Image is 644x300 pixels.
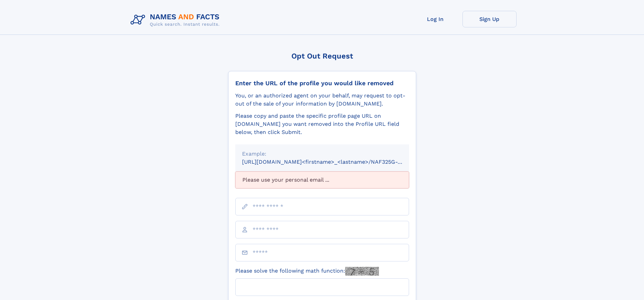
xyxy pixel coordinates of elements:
div: Opt Out Request [228,52,416,60]
div: Enter the URL of the profile you would like removed [235,79,409,87]
a: Log In [408,11,462,27]
a: Sign Up [462,11,517,27]
div: Please use your personal email ... [235,171,409,188]
label: Please solve the following math function: [235,267,379,276]
div: Example: [242,150,402,158]
div: You, or an authorized agent on your behalf, may request to opt-out of the sale of your informatio... [235,92,409,108]
img: Logo Names and Facts [128,11,225,29]
div: Please copy and paste the specific profile page URL on [DOMAIN_NAME] you want removed into the Pr... [235,112,409,136]
small: [URL][DOMAIN_NAME]<firstname>_<lastname>/NAF325G-xxxxxxxx [242,159,422,165]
